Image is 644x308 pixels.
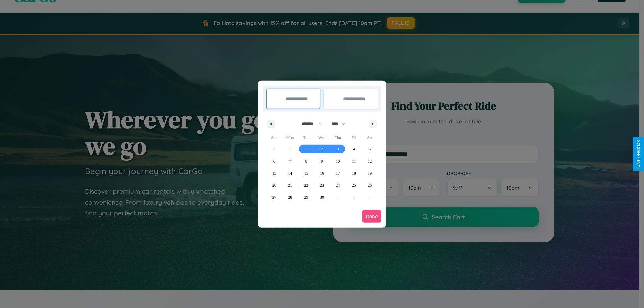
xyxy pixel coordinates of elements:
[362,143,378,155] button: 5
[305,155,307,167] span: 8
[288,191,292,203] span: 28
[298,191,314,203] button: 29
[362,155,378,167] button: 12
[314,132,330,143] span: Wed
[346,143,362,155] button: 4
[288,179,292,191] span: 21
[314,191,330,203] button: 30
[368,179,372,191] span: 26
[362,132,378,143] span: Sat
[314,179,330,191] button: 23
[282,191,298,203] button: 28
[362,179,378,191] button: 26
[289,155,291,167] span: 7
[266,155,282,167] button: 6
[320,191,324,203] span: 30
[353,143,355,155] span: 4
[298,167,314,179] button: 15
[336,167,340,179] span: 17
[330,167,346,179] button: 17
[314,167,330,179] button: 16
[282,167,298,179] button: 14
[330,179,346,191] button: 24
[330,132,346,143] span: Thu
[288,167,292,179] span: 14
[346,179,362,191] button: 25
[330,143,346,155] button: 3
[362,167,378,179] button: 19
[368,155,372,167] span: 12
[362,210,381,223] button: Done
[282,155,298,167] button: 7
[273,155,275,167] span: 6
[352,155,356,167] span: 11
[336,155,340,167] span: 10
[304,179,308,191] span: 22
[305,143,307,155] span: 1
[636,140,641,168] div: Give Feedback
[346,132,362,143] span: Fri
[346,155,362,167] button: 11
[314,155,330,167] button: 9
[266,167,282,179] button: 13
[336,179,340,191] span: 24
[346,167,362,179] button: 18
[298,179,314,191] button: 22
[298,132,314,143] span: Tue
[272,191,276,203] span: 27
[304,191,308,203] span: 29
[304,167,308,179] span: 15
[369,143,371,155] span: 5
[298,155,314,167] button: 8
[298,143,314,155] button: 1
[272,179,276,191] span: 20
[266,179,282,191] button: 20
[321,155,323,167] span: 9
[266,132,282,143] span: Sun
[320,167,324,179] span: 16
[368,167,372,179] span: 19
[320,179,324,191] span: 23
[282,179,298,191] button: 21
[352,179,356,191] span: 25
[272,167,276,179] span: 13
[337,143,339,155] span: 3
[314,143,330,155] button: 2
[352,167,356,179] span: 18
[321,143,323,155] span: 2
[330,155,346,167] button: 10
[266,191,282,203] button: 27
[282,132,298,143] span: Mon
